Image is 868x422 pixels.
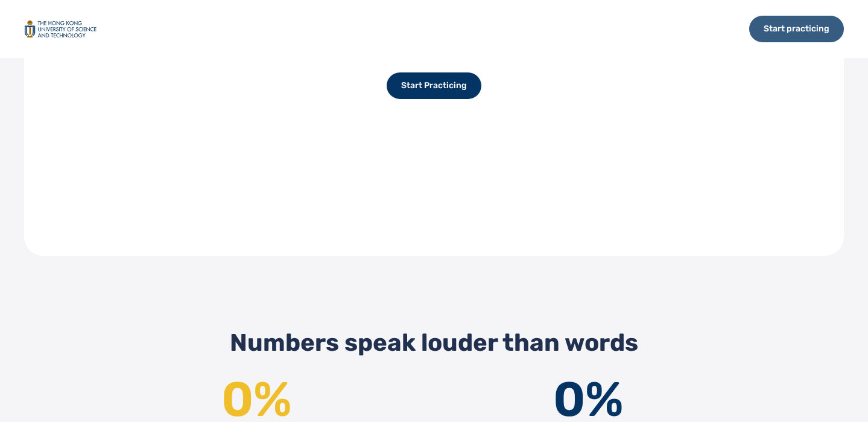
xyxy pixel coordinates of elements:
[749,16,844,42] div: Start practicing
[24,328,844,357] div: Numbers speak louder than words
[24,21,97,38] img: logo
[387,72,481,99] div: Start Practicing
